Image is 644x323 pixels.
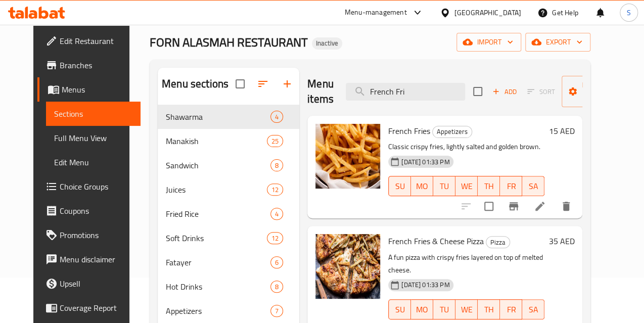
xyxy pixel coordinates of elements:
[158,202,299,226] div: Fried Rice4
[533,36,582,49] span: export
[388,299,411,319] button: SU
[270,111,283,123] div: items
[388,234,484,249] span: French Fries & Cheese Pizza
[526,302,540,317] span: SA
[459,302,474,317] span: WE
[275,72,299,96] button: Add section
[166,135,267,147] div: Manakish
[158,299,299,323] div: Appetizers7
[166,111,270,123] span: Shawarma
[415,179,429,194] span: MO
[166,208,270,220] div: Fried Rice
[166,256,270,268] span: Fatayer
[37,53,141,77] a: Branches
[388,123,430,139] span: French Fries
[267,136,283,146] span: 25
[270,208,283,220] div: items
[433,126,472,137] span: Appetizers
[54,156,133,168] span: Edit Menu
[158,105,299,129] div: Shawarma4
[411,176,433,196] button: MO
[270,159,283,171] div: items
[388,251,544,276] p: A fun pizza with crispy fries layered on top of melted cheese.
[271,306,283,316] span: 7
[500,176,522,196] button: FR
[411,299,433,319] button: MO
[54,108,133,120] span: Sections
[60,278,133,290] span: Upsell
[393,302,407,317] span: SU
[166,232,267,244] span: Soft Drinks
[307,76,334,107] h2: Menu items
[60,229,133,241] span: Promotions
[37,174,141,199] a: Choice Groups
[158,129,299,153] div: Manakish25
[37,223,141,247] a: Promotions
[526,179,540,194] span: SA
[486,236,510,248] div: Pizza
[312,37,342,50] div: Inactive
[346,83,465,101] input: search
[37,199,141,223] a: Coupons
[455,299,478,319] button: WE
[397,280,453,290] span: [DATE] 01:33 PM
[166,281,270,293] span: Hot Drinks
[60,205,133,217] span: Coupons
[60,180,133,193] span: Choice Groups
[548,234,574,248] h6: 35 AED
[37,247,141,271] a: Menu disclaimer
[486,237,510,248] span: Pizza
[270,305,283,317] div: items
[270,256,283,268] div: items
[37,77,141,102] a: Menus
[488,84,521,100] span: Add item
[491,86,518,98] span: Add
[504,179,518,194] span: FR
[455,176,478,196] button: WE
[562,76,629,107] button: Manage items
[437,302,451,317] span: TU
[397,157,453,167] span: [DATE] 01:33 PM
[500,299,522,319] button: FR
[150,31,308,54] span: FORN ALASMAH RESTAURANT
[37,271,141,296] a: Upsell
[478,176,500,196] button: TH
[482,179,496,194] span: TH
[166,183,267,196] span: Juices
[433,176,455,196] button: TU
[501,194,526,218] button: Branch-specific-item
[166,305,270,317] span: Appetizers
[267,185,283,195] span: 12
[478,196,499,217] span: Select to update
[315,124,380,189] img: French Fries
[158,250,299,274] div: Fatayer6
[46,102,141,126] a: Sections
[60,302,133,314] span: Coverage Report
[345,7,407,19] div: Menu-management
[62,83,133,96] span: Menus
[271,112,283,122] span: 4
[534,200,546,212] a: Edit menu item
[393,179,407,194] span: SU
[478,299,500,319] button: TH
[158,153,299,177] div: Sandwich8
[315,234,380,299] img: French Fries & Cheese Pizza
[271,209,283,219] span: 4
[37,296,141,320] a: Coverage Report
[465,36,513,49] span: import
[270,281,283,293] div: items
[504,302,518,317] span: FR
[433,299,455,319] button: TU
[432,126,472,138] div: Appetizers
[158,274,299,299] div: Hot Drinks8
[158,226,299,250] div: Soft Drinks12
[60,253,133,265] span: Menu disclaimer
[158,177,299,202] div: Juices12
[415,302,429,317] span: MO
[454,7,521,18] div: [GEOGRAPHIC_DATA]
[271,161,283,170] span: 8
